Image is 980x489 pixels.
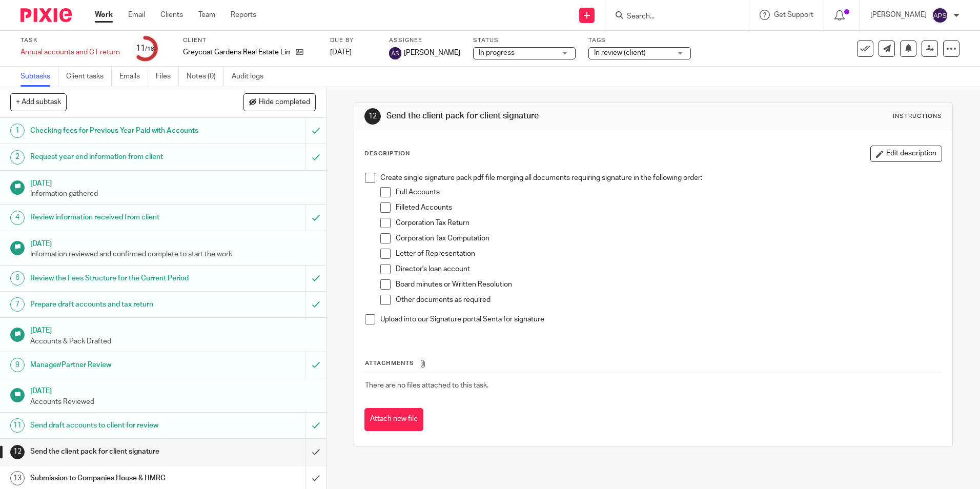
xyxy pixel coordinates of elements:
span: Get Support [774,11,813,18]
span: There are no files attached to this task. [365,382,488,389]
h1: Send the client pack for client signature [30,444,207,459]
div: 12 [10,445,25,459]
small: /18 [145,46,154,52]
div: 4 [10,211,25,225]
input: Search [626,12,718,22]
h1: Review the Fees Structure for the Current Period [30,271,207,286]
h1: [DATE] [30,236,316,249]
div: Mark as to do [305,352,326,378]
span: [PERSON_NAME] [404,48,460,58]
div: 11 [136,43,154,54]
a: Reassign task [922,40,938,57]
p: Corporation Tax Computation [396,233,941,243]
p: Accounts Reviewed [30,397,316,407]
div: Mark as to do [305,413,326,438]
div: 13 [10,471,25,485]
button: + Add subtask [10,93,67,111]
a: Files [156,67,179,87]
p: Full Accounts [396,187,941,197]
img: Alisha Shrestha [389,47,401,59]
div: Mark as to do [305,144,326,170]
button: Edit description [870,146,942,162]
span: Hide completed [259,98,310,107]
h1: Request year end information from client [30,149,207,165]
label: Assignee [389,36,460,45]
h1: Send draft accounts to client for review [30,418,207,433]
div: 1 [10,124,25,138]
h1: [DATE] [30,176,316,189]
h1: Checking fees for Previous Year Paid with Accounts [30,123,207,138]
div: Instructions [893,112,942,120]
p: Upload into our Signature portal Senta for signature [380,314,941,324]
a: Send new email to Greycoat Gardens Real Estate Limited [879,40,895,57]
h1: Manager/Partner Review [30,357,207,373]
div: Mark as to do [305,118,326,144]
label: Client [183,36,317,45]
a: Subtasks [21,67,58,87]
p: Other documents as required [396,295,941,305]
p: [PERSON_NAME] [870,10,927,20]
p: Description [364,150,410,158]
p: Information gathered [30,189,316,199]
h1: Submission to Companies House & HMRC [30,471,207,486]
img: svg%3E [932,7,948,24]
h1: Review information received from client [30,210,207,225]
p: Board minutes or Written Resolution [396,279,941,290]
a: Work [95,10,113,20]
h1: Send the client pack for client signature [386,111,675,121]
div: 12 [364,108,381,125]
p: Filleted Accounts [396,202,941,213]
div: Mark as to do [305,205,326,230]
p: Information reviewed and confirmed complete to start the work [30,249,316,259]
div: Annual accounts and CT return [21,47,120,57]
a: Audit logs [232,67,271,87]
span: In progress [479,49,515,56]
img: Pixie [21,8,72,22]
p: Accounts & Pack Drafted [30,336,316,347]
span: In review (client) [594,49,646,56]
p: Director's loan account [396,264,941,274]
label: Status [473,36,576,45]
span: [DATE] [330,49,352,56]
a: Email [128,10,145,20]
p: Create single signature pack pdf file merging all documents requiring signature in the following ... [380,173,941,183]
a: Reports [231,10,256,20]
div: 7 [10,297,25,312]
div: Mark as done [305,439,326,464]
a: Notes (0) [187,67,224,87]
div: 11 [10,418,25,433]
button: Hide completed [243,93,316,111]
a: Team [198,10,215,20]
p: Corporation Tax Return [396,218,941,228]
h1: [DATE] [30,323,316,336]
p: Greycoat Gardens Real Estate Limited [183,47,291,57]
button: Snooze task [900,40,916,57]
span: Attachments [365,360,414,366]
label: Tags [588,36,691,45]
div: 6 [10,271,25,286]
div: Mark as to do [305,292,326,317]
i: Open client page [296,48,303,56]
button: Attach new file [364,408,423,431]
h1: Prepare draft accounts and tax return [30,297,207,312]
div: 2 [10,150,25,165]
label: Due by [330,36,376,45]
div: 9 [10,358,25,372]
div: Mark as to do [305,266,326,291]
p: Letter of Representation [396,249,941,259]
a: Client tasks [66,67,112,87]
h1: [DATE] [30,383,316,396]
label: Task [21,36,120,45]
a: Clients [160,10,183,20]
a: Emails [119,67,148,87]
